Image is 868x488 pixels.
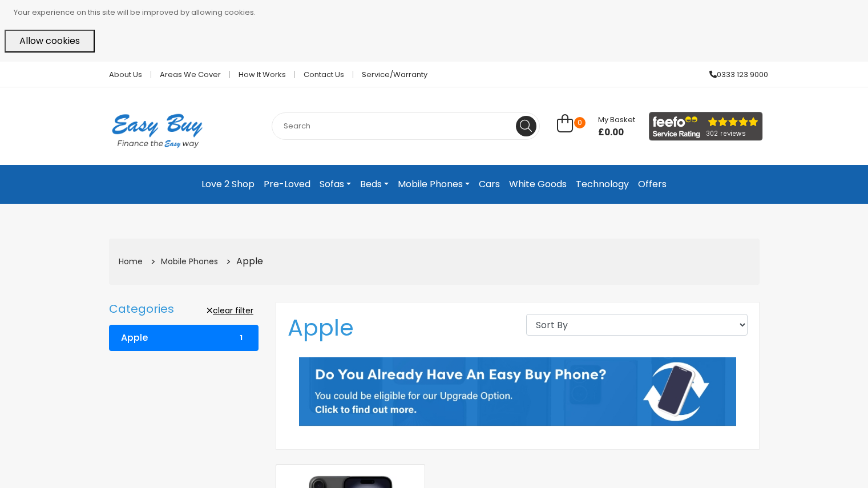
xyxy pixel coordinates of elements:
a: Home [119,256,143,267]
a: 0333 123 9000 [701,71,768,78]
span: £0.00 [598,127,635,138]
input: Search [272,112,540,140]
img: Easy Buy [100,99,214,163]
a: Mobile Phones [161,256,218,267]
a: Technology [571,174,633,195]
button: Allow cookies [5,30,95,53]
a: How it works [230,71,295,78]
a: White Goods [504,174,571,195]
a: About Us [100,71,151,78]
a: Mobile Phones [393,174,474,195]
a: Offers [633,174,671,195]
p: Your experience on this site will be improved by allowing cookies. [14,5,863,21]
a: Service/Warranty [353,71,427,78]
span: 1 [236,333,247,343]
img: feefo_logo [649,112,763,141]
a: Love 2 Shop [197,174,259,195]
a: 0 My Basket £0.00 [557,120,635,134]
a: Cars [474,174,504,195]
b: Apple [121,332,148,344]
a: Beds [356,174,393,195]
a: Areas we cover [151,71,230,78]
a: Apple 1 [109,325,259,351]
li: Apple [222,253,264,271]
h1: Apple [288,314,509,341]
a: clear filter [201,302,259,320]
span: 0 [574,117,586,128]
p: Categories [109,302,174,316]
span: My Basket [598,114,635,125]
a: Contact Us [295,71,353,78]
a: Pre-Loved [259,174,315,195]
a: Sofas [315,174,356,195]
